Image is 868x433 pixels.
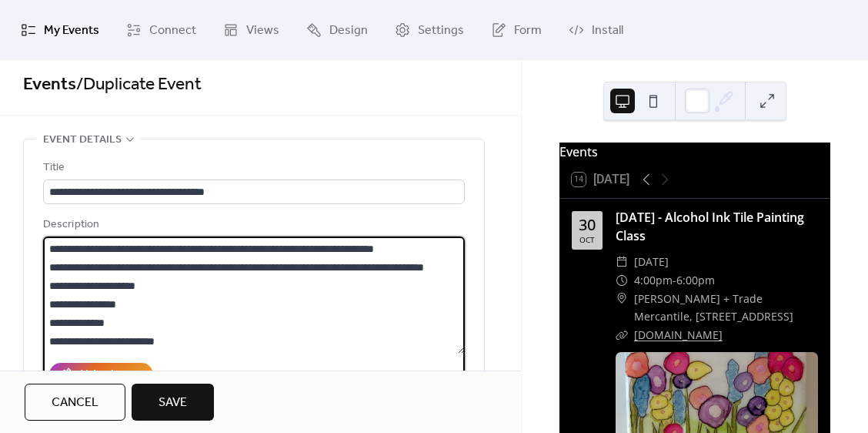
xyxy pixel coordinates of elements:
a: Install [557,6,635,54]
a: Views [212,6,291,54]
a: Design [295,6,379,54]
div: Description [43,216,462,234]
a: Settings [383,6,476,54]
span: Design [329,18,368,43]
span: / Duplicate Event [76,68,202,102]
span: Cancel [52,394,98,412]
span: 6:00pm [676,271,715,290]
div: ​ [616,290,628,308]
span: Settings [418,18,464,43]
div: ​ [616,271,628,290]
span: Save [159,394,187,412]
span: Connect [149,18,196,43]
a: [DATE] - Alcohol Ink Tile Painting Class [616,209,804,244]
div: Events [559,143,830,161]
button: Save [132,384,214,421]
span: [DATE] [634,253,669,271]
div: AI Assistant [78,366,142,384]
span: 4:00pm [634,271,673,290]
span: Views [246,18,279,43]
span: Event details [43,131,122,149]
div: Title [43,159,462,177]
button: Cancel [25,384,125,421]
a: Connect [115,6,208,54]
div: 30 [579,217,596,233]
button: AI Assistant [49,363,153,386]
a: My Events [9,6,111,54]
a: [DOMAIN_NAME] [634,327,723,342]
span: Install [592,18,623,43]
div: ​ [616,253,628,271]
div: Oct [579,236,595,243]
div: ​ [616,326,628,344]
span: My Events [44,18,99,43]
span: [PERSON_NAME] + Trade Mercantile, [STREET_ADDRESS] [634,290,818,327]
a: Form [479,6,553,54]
span: Form [514,18,542,43]
a: Events [23,68,76,102]
span: - [673,271,676,290]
